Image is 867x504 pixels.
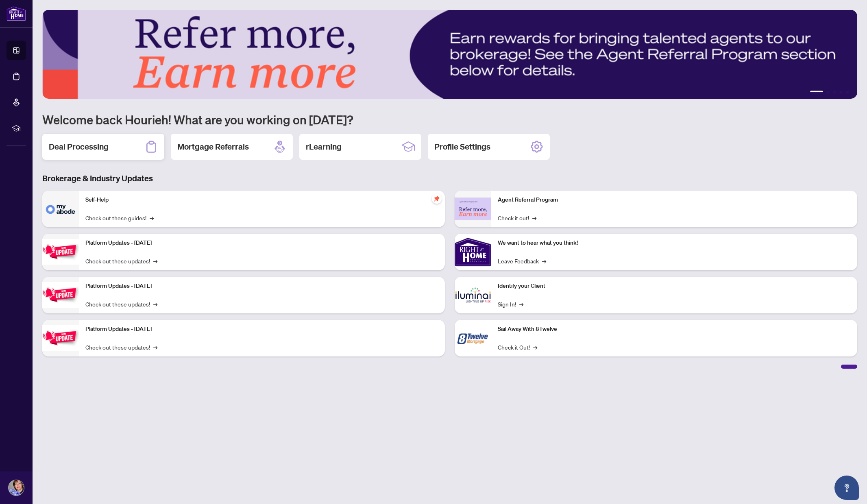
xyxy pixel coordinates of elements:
span: → [153,256,157,265]
img: Slide 0 [42,10,857,99]
a: Sign In!→ [498,300,523,308]
span: → [153,343,157,352]
span: → [150,213,154,222]
p: Platform Updates - [DATE] [85,325,438,334]
a: Leave Feedback→ [498,256,546,265]
a: Check it out!→ [498,213,536,222]
h2: rLearning [306,141,342,152]
img: Profile Icon [9,480,24,495]
h1: Welcome back Hourieh! What are you working on [DATE]? [42,112,857,127]
p: Agent Referral Program [498,196,851,204]
a: Check it Out!→ [498,343,537,352]
p: We want to hear what you think! [498,239,851,248]
a: Check out these updates!→ [85,343,157,352]
button: 4 [839,91,843,94]
p: Platform Updates - [DATE] [85,282,438,291]
a: Check out these updates!→ [85,300,157,308]
button: Open asap [834,476,859,500]
span: → [542,256,546,265]
img: We want to hear what you think! [455,234,491,270]
h2: Deal Processing [49,141,109,152]
h2: Mortgage Referrals [177,141,249,152]
button: 3 [833,91,836,94]
span: pushpin [432,194,442,204]
span: → [153,300,157,308]
img: Platform Updates - July 8, 2025 [42,282,79,308]
span: → [519,300,523,308]
p: Sail Away With 8Twelve [498,325,851,334]
img: Identify your Client [455,277,491,313]
img: Platform Updates - July 21, 2025 [42,239,79,265]
button: 2 [826,91,830,94]
span: → [532,213,536,222]
img: Platform Updates - June 23, 2025 [42,325,79,351]
p: Platform Updates - [DATE] [85,239,438,248]
span: → [533,343,537,352]
a: Check out these updates!→ [85,256,157,265]
h2: Profile Settings [434,141,490,152]
p: Identify your Client [498,282,851,291]
button: 1 [810,91,823,94]
img: Agent Referral Program [455,198,491,220]
img: Self-Help [42,191,79,227]
h3: Brokerage & Industry Updates [42,173,857,184]
a: Check out these guides!→ [85,213,154,222]
button: 5 [846,91,849,94]
p: Self-Help [85,196,438,204]
img: Sail Away With 8Twelve [455,320,491,356]
img: logo [7,6,26,21]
